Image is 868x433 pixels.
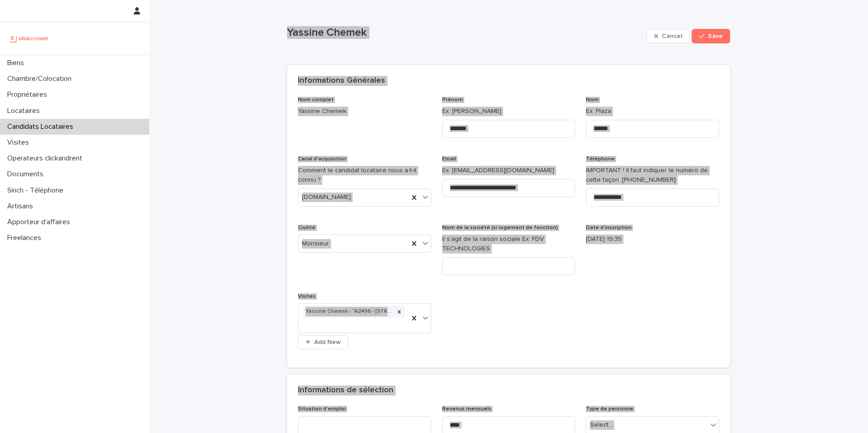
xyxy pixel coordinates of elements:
[442,107,576,116] p: Ex: [PERSON_NAME]
[586,167,708,183] ringover-84e06f14122c: IMPORTANT ! Il faut indiquer le numéro de cette façon :
[646,29,690,43] button: Cancel
[4,75,79,83] p: Chambre/Colocation
[692,29,730,43] button: Save
[314,339,341,345] span: Add New
[298,156,346,162] span: Canal d'acquisition
[4,122,80,131] p: Candidats Locataires
[4,234,48,242] p: Freelances
[287,26,643,39] p: Yassine Chemek
[586,406,633,412] span: Type de personne
[4,90,54,99] p: Propriétaires
[298,166,431,185] p: Comment le candidat locataire nous a-t-il connu ?
[586,225,632,231] span: Date d'inscription
[442,156,456,162] span: Email
[4,138,36,147] p: Visites
[590,420,613,430] div: Select...
[442,166,576,175] p: Ex: [EMAIL_ADDRESS][DOMAIN_NAME]
[7,29,51,47] img: UCB0brd3T0yccxBKYDjQ
[4,170,51,179] p: Documents
[302,239,329,249] span: Monsieur
[298,386,393,395] h2: Informations de sélection
[442,97,463,103] span: Prénom
[586,235,719,244] p: [DATE] 19:35
[586,97,599,103] span: Nom
[4,218,77,226] p: Apporteur d'affaires
[622,177,676,183] ringoverc2c-84e06f14122c: Call with Ringover
[298,76,385,86] h2: Informations Générales
[298,294,316,299] span: Visites
[298,335,349,349] button: Add New
[586,156,615,162] span: Téléphone
[4,202,40,211] p: Artisans
[586,107,719,116] p: Ex: Plaza
[442,225,558,231] span: Nom de la société (si logement de fonction)
[442,235,576,254] p: Il s'agit de la raison sociale Ex: FDV TECHNOLOGIES
[302,193,351,202] span: [DOMAIN_NAME]
[303,306,394,318] div: Yassine Chemek - "A2496 - [STREET_ADDRESS]"
[442,406,491,412] span: Revenus mensuels
[662,33,682,39] span: Cancel
[622,177,676,183] ringoverc2c-number-84e06f14122c: [PHONE_NUMBER]
[298,97,334,103] span: Nom complet
[4,186,71,195] p: Sinch - Téléphone
[4,107,47,115] p: Locataires
[298,107,431,116] p: Yassine Chemek
[298,225,316,231] span: Civilité
[4,154,90,163] p: Operateurs clickandrent
[4,59,31,67] p: Biens
[298,406,346,412] span: Situation d'emploi
[708,33,723,39] span: Save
